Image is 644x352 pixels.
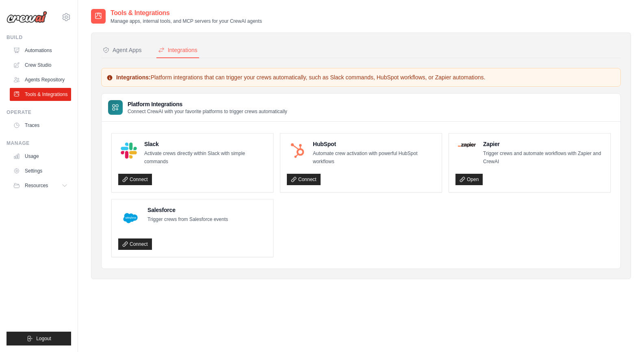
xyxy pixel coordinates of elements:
[313,150,435,166] p: Automate crew activation with powerful HubSpot workflows
[25,182,48,189] span: Resources
[455,174,483,185] a: Open
[121,208,140,228] img: Salesforce Logo
[10,164,71,177] a: Settings
[128,108,287,115] p: Connect CrewAI with your favorite platforms to trigger crews automatically
[118,174,152,185] a: Connect
[36,335,51,342] span: Logout
[10,88,71,101] a: Tools & Integrations
[7,140,71,146] div: Manage
[10,119,71,132] a: Traces
[7,109,71,116] div: Operate
[128,100,287,108] h3: Platform Integrations
[116,74,151,81] strong: Integrations:
[10,73,71,86] a: Agents Repository
[483,150,604,166] p: Trigger crews and automate workflows with Zapier and CrewAI
[7,11,47,23] img: Logo
[483,140,604,148] h4: Zapier
[156,43,199,58] button: Integrations
[103,46,142,54] div: Agent Apps
[7,34,71,41] div: Build
[458,142,476,147] img: Zapier Logo
[111,8,262,18] h2: Tools & Integrations
[10,44,71,57] a: Automations
[147,216,228,224] p: Trigger crews from Salesforce events
[289,142,306,159] img: HubSpot Logo
[7,332,71,345] button: Logout
[121,142,137,159] img: Slack Logo
[10,59,71,72] a: Crew Studio
[101,43,143,58] button: Agent Apps
[147,206,228,214] h4: Salesforce
[144,150,267,166] p: Activate crews directly within Slack with simple commands
[106,73,616,81] p: Platform integrations that can trigger your crews automatically, such as Slack commands, HubSpot ...
[313,140,435,148] h4: HubSpot
[118,238,152,250] a: Connect
[10,179,71,192] button: Resources
[158,46,197,54] div: Integrations
[10,150,71,163] a: Usage
[287,174,321,185] a: Connect
[144,140,267,148] h4: Slack
[111,18,262,24] p: Manage apps, internal tools, and MCP servers for your CrewAI agents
